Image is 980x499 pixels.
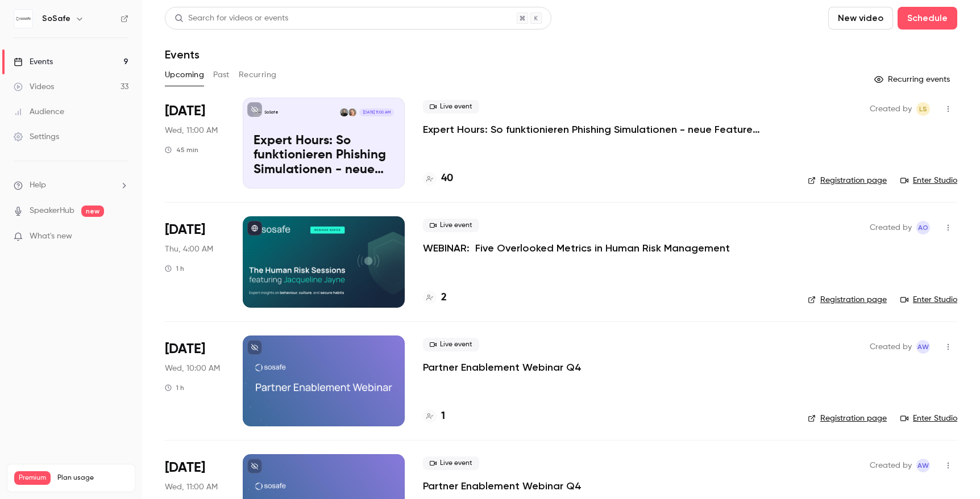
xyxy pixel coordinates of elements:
div: Sep 10 Wed, 11:00 AM (Europe/Berlin) [165,98,225,188]
span: [DATE] [165,459,205,477]
span: Wed, 11:00 AM [165,125,218,136]
h4: 2 [441,290,447,305]
span: Live event [423,338,479,351]
div: Sep 25 Thu, 12:00 PM (Australia/Sydney) [165,216,225,307]
p: SoSafe [264,110,279,115]
span: Premium [14,471,51,485]
span: Live event [423,100,479,114]
span: [DATE] [165,340,205,358]
span: Alexandra Wasilewski [916,459,930,472]
img: SoSafe [14,10,32,28]
div: 45 min [165,145,198,154]
div: Settings [14,131,59,142]
a: Enter Studio [900,175,957,186]
div: Videos [14,81,54,93]
a: Registration page [808,413,887,424]
a: Expert Hours: So funktionieren Phishing Simulationen - neue Features, Tipps & Tricks [423,123,764,136]
div: 1 h [165,264,184,273]
span: LS [919,102,927,116]
button: Upcoming [165,66,204,84]
h4: 1 [441,409,445,424]
span: Created by [870,340,912,354]
span: [DATE] [165,221,205,239]
span: Luise Schulz [916,102,930,116]
span: What's new [30,230,72,242]
iframe: Noticeable Trigger [115,232,128,242]
span: Alba Oni [916,221,930,234]
button: Recurring [239,66,277,84]
span: Wed, 11:00 AM [165,481,218,493]
a: Partner Enablement Webinar Q4 [423,360,582,374]
a: Partner Enablement Webinar Q4 [423,479,582,493]
span: Created by [870,221,912,234]
div: Audience [14,106,64,118]
span: [DATE] 11:00 AM [359,108,393,116]
span: new [81,206,104,217]
span: Live event [423,456,479,470]
div: Nov 12 Wed, 10:00 AM (Europe/Berlin) [165,336,225,426]
span: Created by [870,102,912,116]
a: 1 [423,409,445,424]
h1: Events [165,48,200,61]
a: Expert Hours: So funktionieren Phishing Simulationen - neue Features, Tipps & TricksSoSafeLuise S... [243,98,405,188]
span: Help [30,179,46,191]
span: Thu, 4:00 AM [165,244,213,255]
a: Enter Studio [900,294,957,305]
span: Live event [423,219,479,232]
span: [DATE] [165,102,205,120]
span: Wed, 10:00 AM [165,363,220,374]
button: New video [828,7,893,30]
p: Expert Hours: So funktionieren Phishing Simulationen - neue Features, Tipps & Tricks [254,134,394,178]
div: Events [14,56,53,68]
li: help-dropdown-opener [14,179,128,191]
span: AO [918,221,928,234]
img: Adriana Hanika [340,108,348,116]
span: Created by [870,459,912,472]
a: WEBINAR: Five Overlooked Metrics in Human Risk Management [423,241,730,255]
button: Schedule [898,7,957,30]
a: Enter Studio [900,413,957,424]
h6: SoSafe [42,13,70,24]
button: Recurring events [869,70,957,89]
div: 1 h [165,383,184,392]
button: Past [213,66,230,84]
a: SpeakerHub [30,205,74,217]
a: 2 [423,290,447,305]
div: Search for videos or events [175,12,288,24]
a: Registration page [808,175,887,186]
span: Alexandra Wasilewski [916,340,930,354]
span: Plan usage [57,473,128,483]
span: AW [917,459,929,472]
a: 40 [423,171,453,186]
a: Registration page [808,294,887,305]
h4: 40 [441,171,453,186]
span: AW [917,340,929,354]
img: Luise Schulz [348,108,356,116]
